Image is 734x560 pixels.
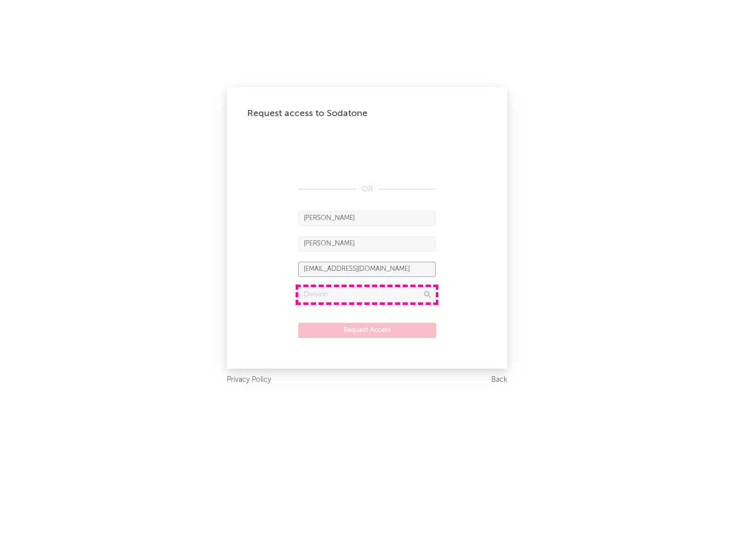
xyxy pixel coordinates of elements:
[227,374,271,386] a: Privacy Policy
[298,287,436,302] input: Division
[298,183,436,195] div: OR
[298,262,436,277] input: Email
[298,211,436,226] input: First Name
[247,107,487,120] div: Request access to Sodatone
[298,323,436,338] button: Request Access
[491,374,507,386] a: Back
[298,236,436,251] input: Last Name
